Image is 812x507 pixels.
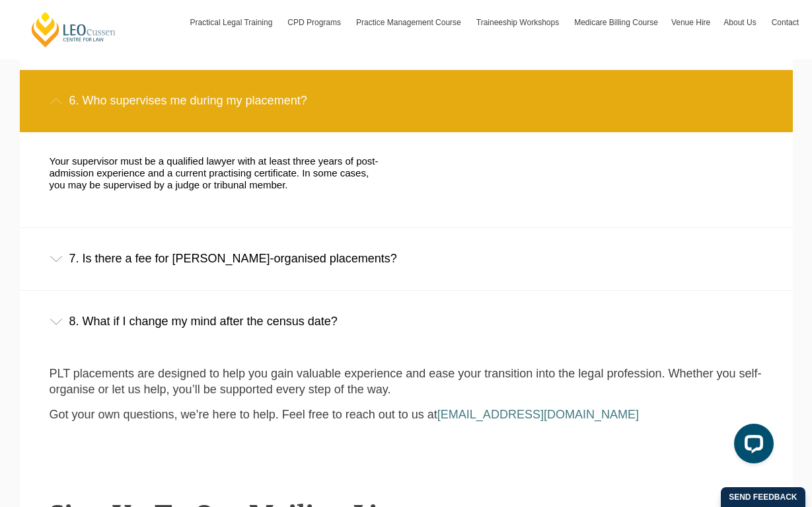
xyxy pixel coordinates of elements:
div: 8. What if I change my mind after the census date? [20,291,793,352]
span: PLT placements are designed to help you gain valuable experience and ease your transition into th... [50,367,762,395]
a: Contact [765,3,805,42]
div: 6. Who supervises me during my placement? [20,70,793,132]
a: Medicare Billing Course [568,3,665,42]
span: Your supervisor must be a qualified lawyer with at least three years of post-admission experience... [50,155,379,190]
div: 7. Is there a fee for [PERSON_NAME]-organised placements? [20,228,793,290]
a: [EMAIL_ADDRESS][DOMAIN_NAME] [437,408,639,421]
a: Traineeship Workshops [470,3,568,42]
a: Venue Hire [665,3,717,42]
iframe: LiveChat chat widget [723,418,779,474]
a: CPD Programs [281,3,350,42]
a: Practice Management Course [350,3,470,42]
a: Practical Legal Training [184,3,281,42]
span: Got your own questions, we’re here to help. Feel free to reach out to us at [50,408,437,421]
a: [PERSON_NAME] Centre for Law [30,11,118,48]
a: About Us [717,3,764,42]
